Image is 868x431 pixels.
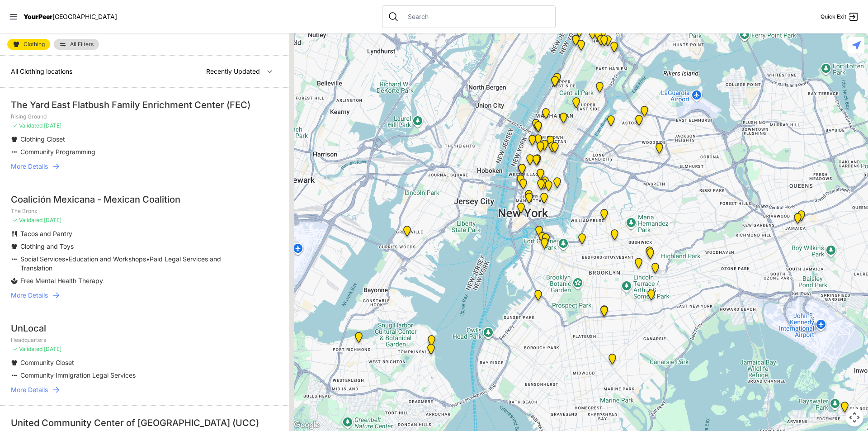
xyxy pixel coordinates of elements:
[547,142,558,156] div: Greater New York City
[605,115,617,130] div: Fancy Thrift Shop
[11,336,278,344] p: Headquarters
[549,142,561,156] div: Mainchance Adult Drop-in Center
[540,108,552,123] div: 9th Avenue Drop-in Center
[20,359,74,366] span: Community Closet
[650,263,661,277] div: The Gathering Place Drop-in Center
[401,226,413,240] div: Mercy House, Jersey City
[11,417,278,429] div: United Community Center of [GEOGRAPHIC_DATA] (UCC)
[535,179,547,194] div: Bowery Campus
[20,148,95,156] span: Community Programming
[518,179,529,193] div: Main Location, SoHo, DYCD Youth Drop-in Center
[69,255,146,263] span: Education and Workshops
[540,233,552,248] div: Brooklyn
[538,193,550,207] div: Lower East Side Youth Drop-in Center. Yellow doors with grey buzzer on the right
[587,28,598,43] div: The PILLARS – Holistic Recovery Support
[533,121,544,136] div: Metro Baptist Church
[535,142,546,156] div: New Location, Headquarters
[11,385,278,394] a: More Details
[65,255,69,263] span: •
[402,12,550,21] input: Search
[552,73,563,87] div: Pathways Adult Drop-In Program
[44,346,61,352] span: [DATE]
[13,346,42,352] span: ✓ Validated
[646,289,657,304] div: Brooklyn DYCD Youth Drop-in Center
[24,42,45,47] span: Clothing
[24,14,117,19] a: YourPeer[GEOGRAPHIC_DATA]
[7,39,50,50] a: Clothing
[537,232,548,246] div: Brooklyn
[11,67,72,75] span: All Clothing locations
[593,30,604,45] div: Uptown/Harlem DYCD Youth Drop-in Center
[20,277,103,284] span: Free Mental Health Therapy
[539,176,551,191] div: Maryhouse
[644,246,655,261] div: St Thomas Episcopal Church
[654,143,665,157] div: Woodside Youth Drop-in Center
[552,177,563,192] div: Manhattan
[623,19,634,34] div: Harm Reduction Center
[20,242,74,250] span: Clothing and Toys
[571,97,582,112] div: Manhattan
[515,203,527,217] div: Main Office
[353,332,364,346] div: Staten Island
[576,40,587,54] div: The Cathedral Church of St. John the Divine
[599,35,610,50] div: Manhattan
[44,122,61,129] span: [DATE]
[538,179,549,193] div: St. Joseph House
[609,42,620,56] div: Main Location
[530,119,542,133] div: New York
[11,162,278,171] a: More Details
[535,169,546,183] div: Harvey Milk High School
[11,291,48,300] span: More Details
[527,135,538,149] div: Chelsea
[636,21,647,35] div: The Bronx Pride Center
[11,385,48,394] span: More Details
[11,291,278,300] a: More Details
[532,154,543,169] div: Church of St. Francis Xavier - Front Entrance
[633,258,644,272] div: SuperPantry
[292,419,321,431] img: Google
[292,419,321,431] a: Open this area in Google Maps (opens a new window)
[609,229,620,244] div: Location of CCBQ, Brooklyn
[13,217,42,223] span: ✓ Validated
[44,217,61,223] span: [DATE]
[533,134,544,149] div: Antonio Olivieri Drop-in Center
[531,155,542,169] div: Back of the Church
[20,371,136,379] span: Community Immigration Legal Services
[796,210,807,225] div: Jamaica DYCD Youth Drop-in Center - Safe Space (grey door between Tabernacle of Prayer and Hot Po...
[845,408,863,426] button: Map camera controls
[539,140,550,154] div: Headquarters
[821,13,846,20] span: Quick Exit
[645,248,656,263] div: Bushwick/North Brooklyn
[821,11,859,22] a: Quick Exit
[543,180,554,195] div: University Community Social Services (UCSS)
[11,322,278,335] div: UnLocal
[70,42,94,47] span: All Filters
[523,190,534,204] div: Tribeca Campus/New York City Rescue Mission
[599,305,610,320] div: Rising Ground
[11,113,278,120] p: Rising Ground
[524,154,536,169] div: Church of the Village
[602,35,613,50] div: East Harlem
[11,208,278,215] p: The Bronx
[54,39,99,50] a: All Filters
[426,335,437,350] div: Staten Island
[524,193,535,207] div: Manhattan Criminal Court
[20,230,72,237] span: Tacos and Pantry
[146,255,150,263] span: •
[13,122,42,129] span: ✓ Validated
[52,13,117,20] span: [GEOGRAPHIC_DATA]
[792,213,803,227] div: Queens
[11,193,278,206] div: Coalición Mexicana - Mexican Coalition
[24,13,52,20] span: YourPeer
[570,35,581,49] div: Ford Hall
[11,162,48,171] span: More Details
[11,99,278,111] div: The Yard East Flatbush Family Enrichment Center (FEC)
[516,164,528,178] div: Greenwich Village
[20,255,65,263] span: Social Services
[20,135,65,143] span: Clothing Closet
[594,82,605,96] div: Avenue Church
